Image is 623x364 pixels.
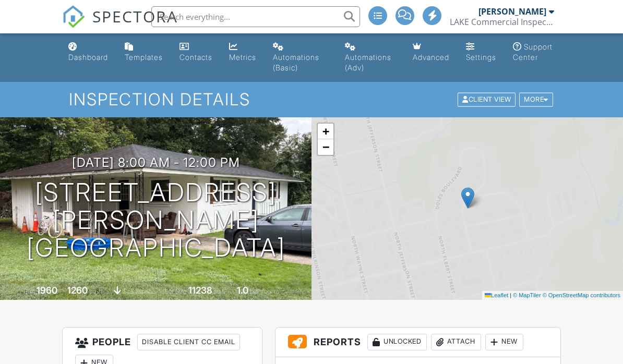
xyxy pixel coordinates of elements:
img: Marker [461,187,474,209]
div: More [519,93,553,107]
span: crawlspace [123,287,155,295]
div: 1.0 [237,285,248,296]
span: sq.ft. [214,287,227,295]
a: © OpenStreetMap contributors [543,292,620,298]
a: Advanced [409,38,453,67]
div: Metrics [229,53,256,62]
a: Support Center [509,38,559,67]
span: + [322,125,329,138]
div: Advanced [413,53,449,62]
h1: Inspection Details [69,90,554,108]
a: Leaflet [485,292,508,298]
a: Metrics [225,38,260,67]
span: bathrooms [250,287,280,295]
a: Contacts [175,38,217,67]
div: LAKE Commercial Inspections & Consulting, llc. [450,17,554,27]
a: Zoom out [318,139,333,155]
h3: Reports [275,327,560,357]
div: [PERSON_NAME] [478,6,546,17]
div: Attach [431,334,481,350]
div: 1260 [67,285,88,296]
img: The Best Home Inspection Software - Spectora [62,5,85,28]
a: Dashboard [64,38,112,67]
span: sq. ft. [89,287,104,295]
h3: [DATE] 8:00 am - 12:00 pm [72,155,240,169]
div: Unlocked [367,334,427,350]
div: Automations (Basic) [273,53,319,72]
div: Dashboard [68,53,108,62]
h1: [STREET_ADDRESS][PERSON_NAME] [GEOGRAPHIC_DATA] [17,179,295,261]
span: Lot Size [165,287,187,295]
div: 11238 [188,285,212,296]
a: Templates [121,38,167,67]
span: − [322,140,329,153]
div: New [485,334,523,350]
div: Contacts [179,53,212,62]
div: 1960 [37,285,57,296]
input: Search everything... [151,6,360,27]
span: | [510,292,511,298]
div: Settings [466,53,496,62]
div: Templates [125,53,163,62]
a: Automations (Advanced) [341,38,400,78]
a: SPECTORA [62,14,178,36]
a: Settings [462,38,500,67]
div: Support Center [513,42,553,62]
a: Zoom in [318,124,333,139]
div: Disable Client CC Email [137,334,240,350]
a: Client View [457,95,518,103]
span: Built [23,287,35,295]
div: Client View [458,93,516,107]
span: SPECTORA [92,5,178,27]
a: Automations (Basic) [269,38,332,78]
a: © MapTiler [513,292,541,298]
div: Automations (Adv) [345,53,391,72]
